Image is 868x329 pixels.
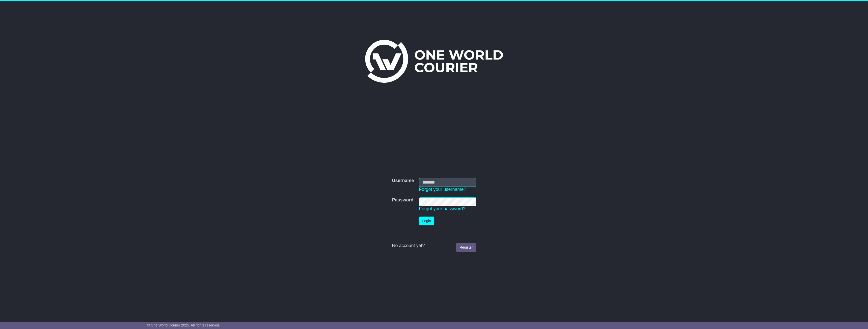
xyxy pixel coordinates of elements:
button: Login [419,217,434,225]
img: One World [365,40,503,83]
a: Register [456,243,476,252]
div: No account yet? [392,243,476,249]
a: Forgot your password? [419,206,466,211]
label: Username [392,178,414,184]
span: © One World Courier 2025. All rights reserved. [147,323,220,327]
a: Forgot your username? [419,187,466,192]
label: Password [392,197,413,203]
